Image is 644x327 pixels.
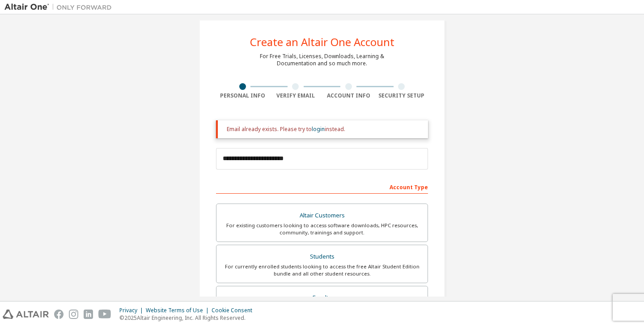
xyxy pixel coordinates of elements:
div: Email already exists. Please try to instead. [227,126,421,133]
div: Students [222,251,422,263]
img: linkedin.svg [84,310,93,319]
div: Account Type [216,179,428,194]
img: facebook.svg [54,310,64,319]
div: Create an Altair One Account [250,37,394,47]
div: Cookie Consent [212,307,258,314]
a: login [312,125,325,133]
div: Verify Email [269,92,322,99]
div: Website Terms of Use [146,307,212,314]
img: Altair One [4,3,116,12]
div: Security Setup [375,92,428,99]
div: Account Info [322,92,375,99]
div: Faculty [222,292,422,304]
p: © 2025 Altair Engineering, Inc. All Rights Reserved. [119,314,258,322]
div: Privacy [119,307,146,314]
img: youtube.svg [98,310,111,319]
div: For currently enrolled students looking to access the free Altair Student Edition bundle and all ... [222,263,422,277]
div: For Free Trials, Licenses, Downloads, Learning & Documentation and so much more. [260,53,384,67]
img: instagram.svg [69,310,78,319]
div: Personal Info [216,92,269,99]
img: altair_logo.svg [3,310,49,319]
div: Altair Customers [222,209,422,222]
div: For existing customers looking to access software downloads, HPC resources, community, trainings ... [222,222,422,236]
